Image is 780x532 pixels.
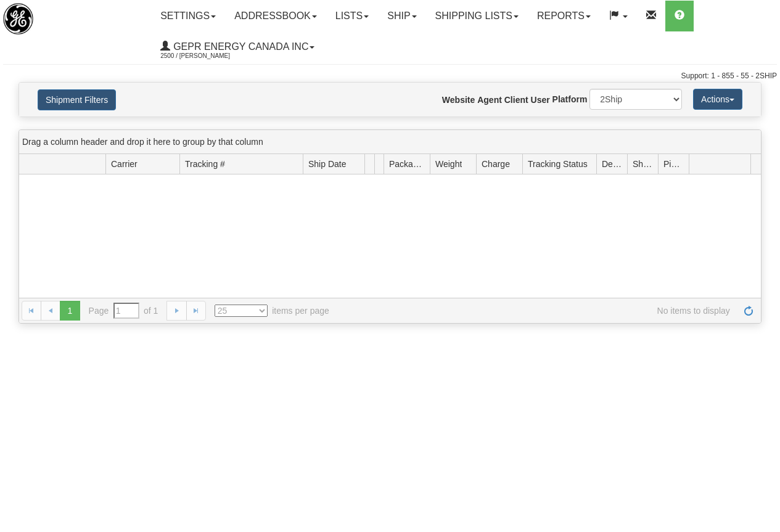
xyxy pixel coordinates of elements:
[663,158,684,170] span: Pickup Status
[528,1,600,31] a: Reports
[426,1,528,31] a: Shipping lists
[347,305,730,317] span: No items to display
[60,301,80,321] span: 1
[308,158,346,170] span: Ship Date
[482,158,510,170] span: Charge
[185,158,225,170] span: Tracking #
[378,1,425,31] a: Ship
[739,301,758,321] a: Refresh
[693,89,742,110] button: Actions
[160,50,253,62] span: 2500 / [PERSON_NAME]
[89,303,158,319] span: Page of 1
[3,71,777,81] div: Support: 1 - 855 - 55 - 2SHIP
[528,158,588,170] span: Tracking Status
[602,158,622,170] span: Delivery Status
[111,158,138,170] span: Carrier
[442,94,475,106] label: Website
[151,1,225,31] a: Settings
[19,130,761,154] div: grid grouping header
[552,93,588,105] label: Platform
[435,158,462,170] span: Weight
[170,41,308,52] span: GEPR Energy Canada Inc
[215,305,329,317] span: items per page
[477,94,502,106] label: Agent
[389,158,425,170] span: Packages
[531,94,550,106] label: User
[225,1,326,31] a: Addressbook
[151,31,324,62] a: GEPR Energy Canada Inc 2500 / [PERSON_NAME]
[504,94,528,106] label: Client
[3,3,33,35] img: logo2500.jpg
[326,1,378,31] a: Lists
[633,158,653,170] span: Shipment Issues
[38,89,116,110] button: Shipment Filters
